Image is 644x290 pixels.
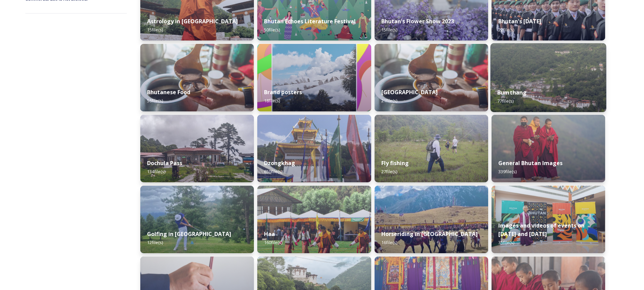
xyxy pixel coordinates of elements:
strong: Brand posters [264,88,302,96]
span: 134 file(s) [147,168,165,175]
span: 16 file(s) [381,239,397,245]
span: 35 file(s) [498,239,514,245]
span: 12 file(s) [147,239,163,245]
img: Festival%2520Header.jpg [257,115,371,182]
img: Horseriding%2520in%2520Bhutan2.JPG [375,186,488,253]
strong: Dzongkhag [264,159,295,167]
span: 50 file(s) [264,27,280,33]
img: IMG_0877.jpeg [140,186,254,253]
span: 339 file(s) [498,168,517,175]
strong: Haa [264,230,275,238]
strong: Fly fishing [381,159,409,167]
img: MarcusWestbergBhutanHiRes-23.jpg [492,115,605,182]
strong: Horseriding in [GEOGRAPHIC_DATA] [381,230,478,238]
strong: Bhutan's Flower Show 2023 [381,18,454,25]
span: 21 file(s) [381,98,397,104]
span: 22 file(s) [498,27,514,33]
img: A%2520guest%2520with%2520new%2520signage%2520at%2520the%2520airport.jpeg [492,186,605,253]
strong: Astrology in [GEOGRAPHIC_DATA] [147,18,238,25]
span: 15 file(s) [381,27,397,33]
img: Bumdeling%2520090723%2520by%2520Amp%2520Sripimanwat-4.jpg [140,44,254,111]
img: Bumthang%2520180723%2520by%2520Amp%2520Sripimanwat-20.jpg [490,43,606,112]
span: 77 file(s) [497,98,514,104]
span: 650 file(s) [264,168,282,175]
strong: Bumthang [497,89,527,96]
strong: Golfing in [GEOGRAPHIC_DATA] [147,230,231,238]
strong: General Bhutan Images [498,159,563,167]
strong: Images and videos of events on [DATE] and [DATE] [498,222,585,238]
img: Bhutan_Believe_800_1000_4.jpg [257,44,371,111]
strong: Bhutanese Food [147,88,190,96]
strong: [GEOGRAPHIC_DATA] [381,88,438,96]
img: Bumdeling%2520090723%2520by%2520Amp%2520Sripimanwat-4%25202.jpg [375,44,488,111]
span: 27 file(s) [381,168,397,175]
strong: Bhutan's [DATE] [498,18,541,25]
span: 15 file(s) [147,27,163,33]
span: 160 file(s) [264,239,282,245]
img: Haa%2520Summer%2520Festival1.jpeg [257,186,371,253]
span: 56 file(s) [147,98,163,104]
span: 18 file(s) [264,98,280,104]
strong: Bhutan Echoes Literature Festival [264,18,356,25]
img: by%2520Ugyen%2520Wangchuk14.JPG [375,115,488,182]
strong: Dochula Pass [147,159,182,167]
img: 2022-10-01%252011.41.43.jpg [140,115,254,182]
